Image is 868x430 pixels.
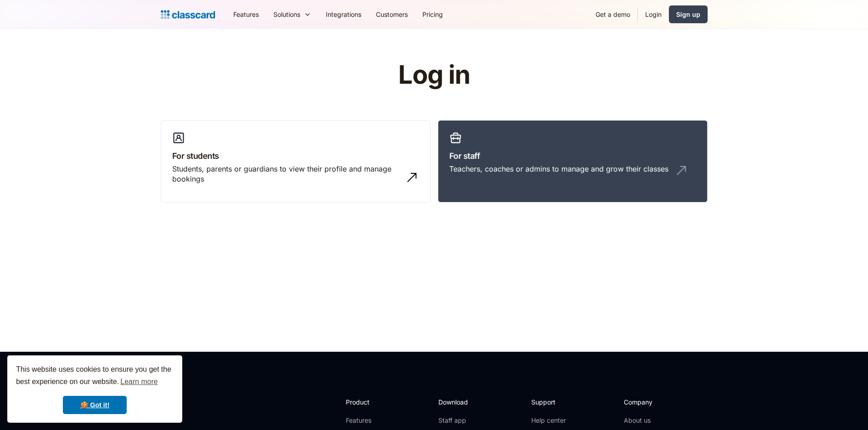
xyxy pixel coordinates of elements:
[7,355,182,423] div: cookieconsent
[638,4,669,25] a: Login
[438,416,476,425] a: Staff app
[438,120,708,203] a: For staffTeachers, coaches or admins to manage and grow their classes
[346,397,395,407] h2: Product
[119,375,159,389] a: learn more about cookies
[161,120,431,203] a: For studentsStudents, parents or guardians to view their profile and manage bookings
[415,4,450,25] a: Pricing
[289,61,579,89] h1: Log in
[624,397,684,407] h2: Company
[172,150,419,162] h3: For students
[669,5,708,23] a: Sign up
[531,416,568,425] a: Help center
[346,416,395,425] a: Features
[449,150,696,162] h3: For staff
[273,10,300,19] div: Solutions
[438,397,476,407] h2: Download
[676,10,700,19] div: Sign up
[369,4,415,25] a: Customers
[588,4,637,25] a: Get a demo
[449,164,668,174] div: Teachers, coaches or admins to manage and grow their classes
[63,396,127,414] a: dismiss cookie message
[531,397,568,407] h2: Support
[318,4,369,25] a: Integrations
[226,4,266,25] a: Features
[266,4,318,25] div: Solutions
[624,416,684,425] a: About us
[161,8,215,21] a: home
[16,364,174,389] span: This website uses cookies to ensure you get the best experience on our website.
[172,164,401,184] div: Students, parents or guardians to view their profile and manage bookings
